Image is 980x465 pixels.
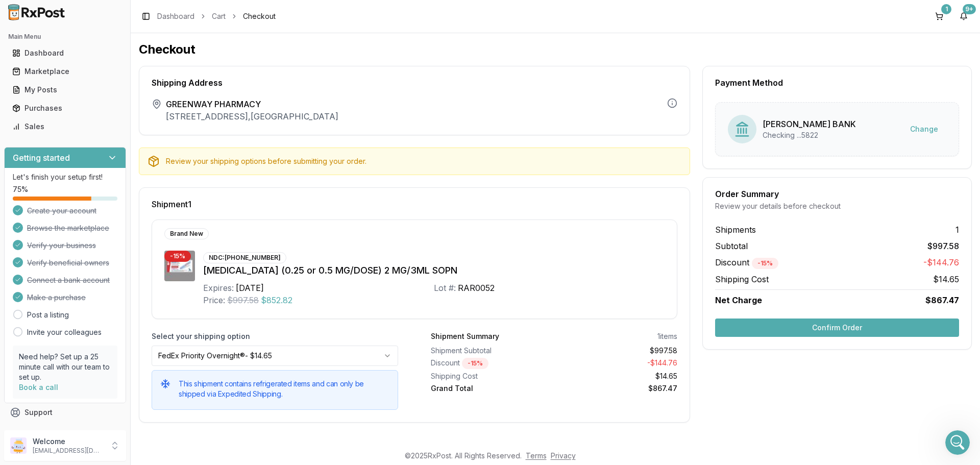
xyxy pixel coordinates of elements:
div: Manuel says… [8,216,196,256]
a: Invite your colleagues [27,327,102,337]
div: [MEDICAL_DATA] (0.25 or 0.5 MG/DOSE) 2 MG/3ML SOPN [203,263,665,278]
iframe: Intercom live chat [945,430,970,455]
div: $14.65 [558,371,678,381]
span: Shipping Cost [715,273,769,285]
div: Price: [203,294,225,306]
div: JEFFREY says… [8,52,196,92]
a: Sales [8,117,122,136]
button: 9+ [955,8,972,25]
div: 1 items [657,331,677,341]
div: [DATE] [236,282,264,294]
img: Ozempic (0.25 or 0.5 MG/DOSE) 2 MG/3ML SOPN [164,251,195,281]
a: Post a listing [27,310,69,320]
div: Manuel says… [8,92,196,132]
h3: Getting started [13,152,70,164]
div: she meant [MEDICAL_DATA]... Ill find something [37,280,196,312]
span: Discount [715,257,778,267]
div: Shipping Address [152,79,677,87]
span: Feedback [24,426,59,436]
span: Checkout [243,11,276,21]
button: go back [7,4,26,23]
p: Need help? Set up a 25 minute call with our team to set up. [19,352,111,382]
h2: Main Menu [8,33,122,41]
a: Marketplace [8,62,122,81]
span: Verify your business [27,240,96,251]
div: JEFFREY says… [8,256,196,280]
span: Shipment 1 [152,200,191,208]
label: Select your shipping option [152,331,398,341]
div: [PERSON_NAME] BANK [763,118,856,130]
div: all good! [157,262,188,273]
img: RxPost Logo [4,4,69,20]
button: Marketplace [4,63,126,80]
button: Confirm Order [715,319,959,337]
span: -$144.76 [923,256,959,269]
h5: This shipment contains refrigerated items and can only be shipped via Expedited Shipping. [179,379,389,399]
div: Yes won't have answer for [MEDICAL_DATA] until [DATE] [16,222,159,242]
div: Dashboard [12,48,118,58]
p: Let's finish your setup first! [13,172,117,182]
nav: breadcrumb [157,11,276,21]
div: Review your details before checkout [715,201,959,211]
div: Discount [431,358,550,369]
span: Create your account [27,206,96,216]
div: JEFFREY says… [8,28,196,52]
span: $997.58 [927,240,959,252]
div: $867.47 [558,383,678,394]
span: $997.58 [227,294,259,306]
span: GREENWAY PHARMACY [166,98,338,110]
div: Sales [12,121,118,132]
div: - 15 % [462,358,488,369]
span: Make a purchase [27,292,86,303]
h1: [PERSON_NAME] [50,5,116,13]
div: we are looking for 5-10 bottles of [MEDICAL_DATA] 5mg #60 FYI [45,58,188,78]
button: Support [4,403,126,422]
div: Will ask around for that as well try to find the best price [16,98,159,118]
div: 1 [941,4,951,14]
a: Privacy [551,451,576,460]
div: Brand New [164,228,209,239]
div: Grand Total [431,383,550,394]
button: Change [902,120,946,138]
h1: Checkout [139,41,972,58]
span: Net Charge [715,295,762,305]
div: Purchases [12,103,118,113]
div: NDC: [PHONE_NUMBER] [203,252,286,263]
div: Shipment Summary [431,331,499,341]
button: My Posts [4,82,126,98]
div: she meant [MEDICAL_DATA]... Ill find something [45,286,188,306]
p: Welcome [33,436,104,447]
button: Feedback [4,422,126,440]
button: Dashboard [4,45,126,61]
div: Order Summary [715,190,959,198]
a: Terms [526,451,547,460]
div: ty [173,28,196,51]
p: [STREET_ADDRESS] , [GEOGRAPHIC_DATA] [166,110,338,123]
div: Yes won't have answer for [MEDICAL_DATA] until [DATE] [8,216,167,248]
span: $14.65 [933,273,959,285]
div: ok ty [170,138,188,149]
div: [PERSON_NAME] here, I need [MEDICAL_DATA] to add to order so I can get the Tadalifil. Can you fin... [45,162,188,202]
div: ty [181,34,188,44]
div: - $144.76 [558,358,678,369]
div: RAR0052 [458,282,495,294]
div: JEFFREY says… [8,132,196,156]
div: [PERSON_NAME] here, I need [MEDICAL_DATA] to add to order so I can get the Tadalifil. Can you fin... [37,156,196,208]
a: Cart [212,11,226,21]
a: Purchases [8,99,122,117]
div: we are looking for 5-10 bottles of [MEDICAL_DATA] 5mg #60 FYI [37,52,196,84]
div: - 15 % [752,258,778,269]
span: 75 % [13,184,28,194]
div: Expires: [203,282,234,294]
span: Verify beneficial owners [27,258,109,268]
button: Upload attachment [48,334,57,342]
div: $997.58 [558,346,678,356]
p: [EMAIL_ADDRESS][DOMAIN_NAME] [33,447,104,455]
div: Marketplace [12,66,118,77]
div: Payment Method [715,79,959,87]
a: My Posts [8,81,122,99]
div: Shipment Subtotal [431,346,550,356]
p: Active 18h ago [50,13,99,23]
span: Subtotal [715,240,748,252]
a: 1 [931,8,947,25]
